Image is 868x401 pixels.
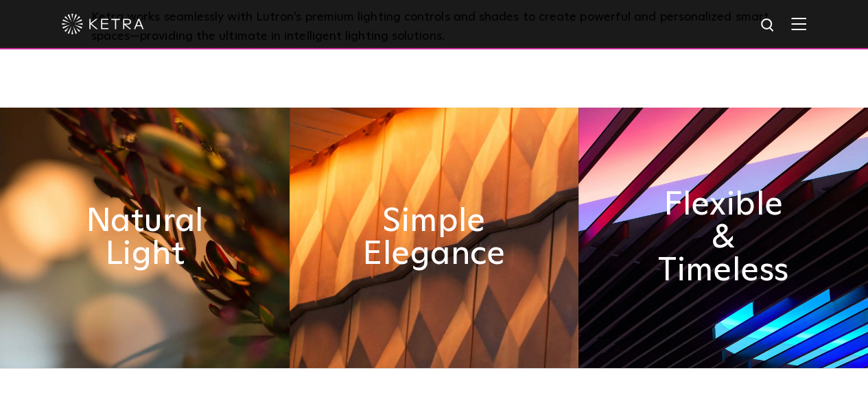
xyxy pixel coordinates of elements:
h2: Flexible & Timeless [651,189,796,287]
img: flexible_timeless_ketra [578,108,868,368]
h2: Simple Elegance [362,205,506,271]
img: ketra-logo-2019-white [62,14,144,34]
img: Hamburger%20Nav.svg [791,17,806,30]
img: simple_elegance [290,108,579,368]
h2: Natural Light [72,205,217,271]
img: search icon [760,17,777,34]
